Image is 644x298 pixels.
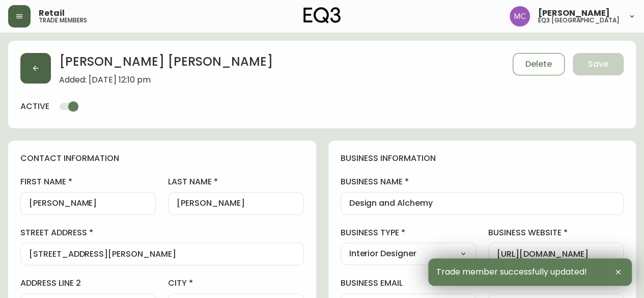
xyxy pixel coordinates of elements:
label: business website [488,227,624,238]
h4: contact information [20,153,304,164]
label: first name [20,176,156,187]
label: street address [20,227,304,238]
label: city [168,278,303,289]
label: address line 2 [20,278,156,289]
h5: eq3 [GEOGRAPHIC_DATA] [538,17,620,23]
label: business type [341,227,476,238]
span: Delete [525,59,552,70]
label: business name [341,176,624,187]
label: business email [341,278,476,289]
img: logo [303,7,341,23]
img: 6dbdb61c5655a9a555815750a11666cc [510,6,530,26]
h4: active [20,101,49,112]
span: Retail [39,9,65,17]
span: Added: [DATE] 12:10 pm [59,75,273,85]
h2: [PERSON_NAME] [PERSON_NAME] [59,53,273,75]
h5: trade members [39,17,87,23]
span: Trade member successfully updated! [436,267,587,277]
label: last name [168,176,303,187]
span: [PERSON_NAME] [538,9,610,17]
h4: business information [341,153,624,164]
input: https://www.designshop.com [497,249,615,259]
button: Delete [513,53,565,75]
